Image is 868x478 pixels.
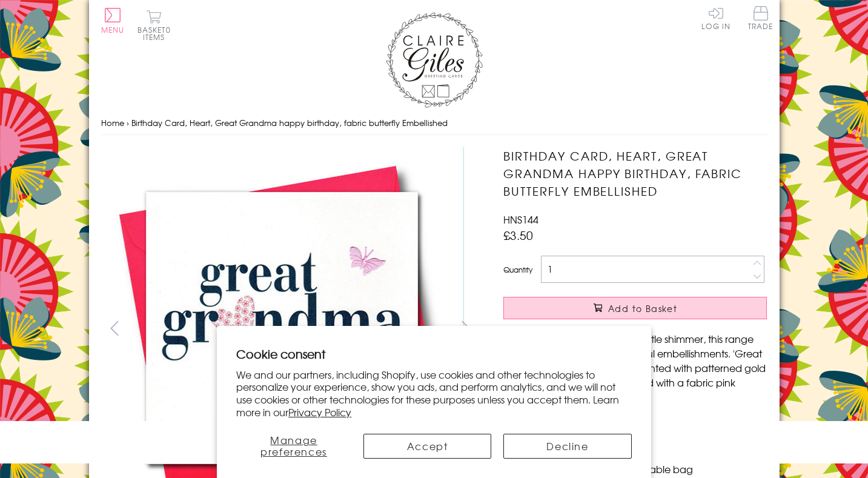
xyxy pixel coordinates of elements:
nav: breadcrumbs [101,111,767,136]
a: Trade [748,6,774,32]
span: Birthday Card, Heart, Great Grandma happy birthday, fabric butterfly Embellished [131,117,448,128]
a: Home [101,117,124,128]
img: Claire Giles Greetings Cards [386,12,483,108]
button: Add to Basket [503,297,767,319]
button: Manage preferences [236,434,351,459]
span: Trade [748,6,774,30]
span: 0 items [143,24,171,42]
span: Manage preferences [260,433,327,459]
a: Log In [701,6,731,30]
button: Accept [363,434,491,459]
button: prev [101,314,128,342]
p: We and our partners, including Shopify, use cookies and other technologies to personalize your ex... [236,368,632,419]
button: Menu [101,8,125,33]
button: next [452,314,479,342]
span: HNS144 [503,212,538,227]
label: Quantity [503,264,532,275]
button: Decline [503,434,631,459]
h2: Cookie consent [236,345,632,362]
span: Add to Basket [608,302,677,314]
button: Basket0 items [137,10,171,41]
span: Menu [101,24,125,35]
a: Privacy Policy [288,405,351,419]
h1: Birthday Card, Heart, Great Grandma happy birthday, fabric butterfly Embellished [503,147,767,199]
span: › [127,117,129,128]
span: £3.50 [503,227,533,244]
